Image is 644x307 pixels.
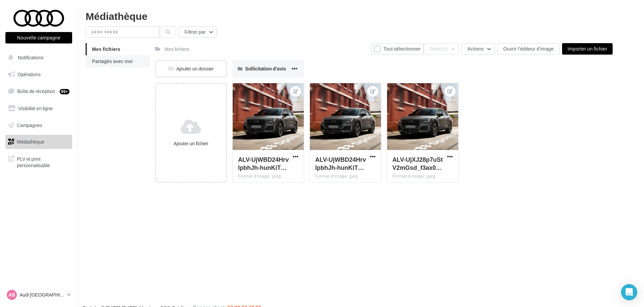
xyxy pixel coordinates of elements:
span: ALV-UjXJ28p7uStV2mGsd_f3ax0c6JMgTis0PWZCpGv8m6Ggh_S7th_x [392,156,443,171]
p: Audi [GEOGRAPHIC_DATA] [20,291,64,298]
span: Opérations [18,71,40,77]
span: Sollicitation d'avis [245,66,286,71]
div: Open Intercom Messenger [621,284,637,300]
div: Ajouter un fichier [159,140,223,147]
a: AB Audi [GEOGRAPHIC_DATA] [5,288,72,301]
div: 99+ [60,89,69,94]
span: Visibilité en ligne [18,105,53,111]
span: PLV et print personnalisable [17,154,69,169]
button: Nouvelle campagne [5,32,72,43]
span: ALV-UjWBD24HrvIpbhJh-hunKiT1dSG6jFhG8RzaS6a8zpejI5fM6MZ8 [315,156,366,171]
button: Filtrer par [179,26,217,38]
button: Notifications [4,51,71,65]
span: AB [8,291,15,298]
button: Tout sélectionner [371,43,424,55]
span: Notifications [18,55,43,60]
span: Boîte de réception [17,88,55,94]
div: Médiathèque [86,11,636,21]
button: Actions [462,43,495,55]
span: Médiathèque [17,139,44,145]
a: Boîte de réception99+ [4,84,74,98]
span: (0) [442,46,448,52]
div: Format d'image: jpeg [238,173,298,179]
div: Format d'image: jpeg [392,173,453,179]
span: Partagés avec moi [92,58,133,64]
a: Médiathèque [4,135,74,149]
a: Campagnes [4,118,74,132]
span: Actions [467,46,484,52]
div: Format d'image: jpeg [315,173,376,179]
a: PLV et print personnalisable [4,152,74,172]
button: Importer un fichier [562,43,613,55]
a: Opérations [4,67,74,82]
a: Visibilité en ligne [4,101,74,116]
span: Mes fichiers [92,46,120,52]
span: Importer un fichier [567,46,607,52]
button: Gérer(0) [424,43,459,55]
div: Mes fichiers [165,46,189,53]
span: Campagnes [17,122,42,128]
span: ALV-UjWBD24HrvIpbhJh-hunKiT1dSG6jFhG8RzaS6a8zpejI5fM6MZ8 [238,156,289,171]
button: Ouvrir l'éditeur d'image [498,43,560,55]
div: Ajouter un dossier [156,65,226,72]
